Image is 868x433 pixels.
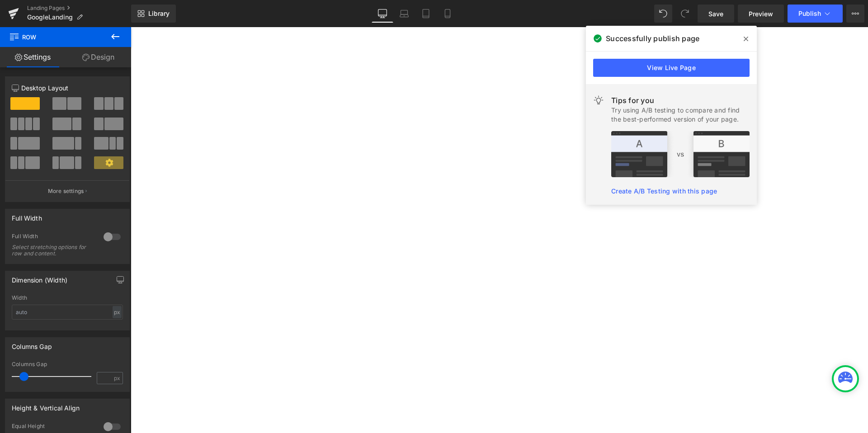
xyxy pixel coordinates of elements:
span: Preview [749,9,773,19]
button: Undo [654,5,672,23]
div: Equal Height [12,423,94,432]
span: px [114,375,122,381]
div: Columns Gap [12,361,123,367]
div: Tips for you [611,95,750,106]
div: Width [12,295,123,301]
a: Landing Pages [27,5,131,12]
span: Publish [798,10,821,17]
span: GoogleLanding [27,14,73,21]
span: Save [708,9,723,19]
div: Select stretching options for row and content. [12,244,93,257]
span: Successfully publish page [606,33,699,44]
div: Try using A/B testing to compare and find the best-performed version of your page. [611,106,750,124]
button: Publish [788,5,843,23]
div: px [113,306,122,318]
a: Create A/B Testing with this page [611,187,717,195]
button: More [846,5,864,23]
div: Height & Vertical Align [12,399,80,412]
img: tip.png [611,131,750,177]
a: Tablet [415,5,437,23]
a: Desktop [372,5,393,23]
a: New Library [131,5,176,23]
a: Mobile [437,5,458,23]
a: Design [66,47,131,67]
button: More settings [5,180,129,202]
a: Preview [738,5,784,23]
a: View Live Page [593,59,750,77]
div: Full Width [12,233,94,242]
input: auto [12,305,123,320]
p: More settings [48,187,84,195]
a: Laptop [393,5,415,23]
img: light.svg [593,95,604,106]
div: Full Width [12,209,42,222]
span: Library [148,9,170,18]
p: Desktop Layout [12,83,123,93]
span: Row [9,27,99,47]
div: Dimension (Width) [12,271,67,284]
div: Columns Gap [12,338,52,350]
button: Redo [676,5,694,23]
